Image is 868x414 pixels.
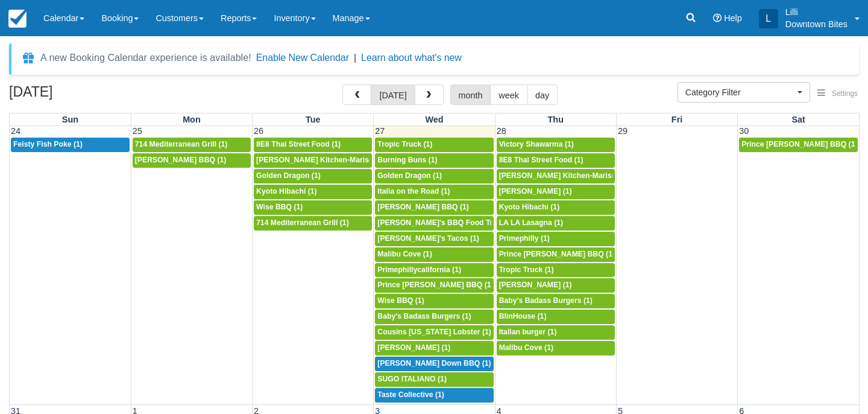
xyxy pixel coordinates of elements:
[377,343,450,352] span: [PERSON_NAME] (1)
[254,216,372,231] a: 714 Mediterranean Grill (1)
[377,203,469,211] span: [PERSON_NAME] BBQ (1)
[499,156,583,164] span: 8E8 Thai Street Food (1)
[377,390,444,399] span: Taste Collective (1)
[499,266,554,274] span: Tropic Truck (1)
[499,187,572,196] span: [PERSON_NAME] (1)
[133,153,251,168] a: [PERSON_NAME] BBQ (1)
[377,312,471,320] span: Baby's Badass Burgers (1)
[256,171,321,180] span: Golden Dragon (1)
[425,115,443,124] span: Wed
[361,53,462,63] a: Learn about what's new
[759,9,778,28] div: L
[738,126,750,136] span: 30
[527,84,558,105] button: day
[810,85,865,103] button: Settings
[62,115,78,124] span: Sun
[11,138,130,152] a: Feisty Fish Poke (1)
[548,115,564,124] span: Thu
[375,185,493,199] a: Italia on the Road (1)
[490,84,527,105] button: week
[497,263,615,278] a: Tropic Truck (1)
[377,140,432,148] span: Tropic Truck (1)
[9,84,162,107] h2: [DATE]
[13,140,83,148] span: Feisty Fish Poke (1)
[671,115,682,124] span: Fri
[377,156,437,164] span: Burning Buns (1)
[499,203,560,211] span: Kyoto Hibachi (1)
[375,341,493,355] a: [PERSON_NAME] (1)
[497,185,615,199] a: [PERSON_NAME] (1)
[499,234,550,243] span: Primephilly (1)
[377,218,517,227] span: [PERSON_NAME]'s BBQ Food Truck (1)
[375,247,493,262] a: Malibu Cove (1)
[497,153,615,168] a: 8E8 Thai Street Food (1)
[497,138,615,152] a: Victory Shawarma (1)
[377,328,491,336] span: Cousins [US_STATE] Lobster (1)
[254,169,372,183] a: Golden Dragon (1)
[617,126,629,136] span: 29
[254,153,372,168] a: [PERSON_NAME] Kitchen-Mariscos Arenita (1)
[377,187,450,196] span: Italia on the Road (1)
[499,281,572,289] span: [PERSON_NAME] (1)
[499,312,547,320] span: BlinHouse (1)
[375,388,493,403] a: Taste Collective (1)
[499,171,662,180] span: [PERSON_NAME] Kitchen-Mariscos Arenita (1)
[10,126,22,136] span: 24
[375,138,493,152] a: Tropic Truck (1)
[499,250,615,258] span: Prince [PERSON_NAME] BBQ (1)
[497,294,615,308] a: Baby's Badass Burgers (1)
[497,278,615,293] a: [PERSON_NAME] (1)
[832,89,858,98] span: Settings
[375,232,493,246] a: [PERSON_NAME]'s Tacos (1)
[741,140,857,148] span: Prince [PERSON_NAME] BBQ (1)
[8,10,27,28] img: checkfront-main-nav-mini-logo.png
[377,359,491,368] span: [PERSON_NAME] Down BBQ (1)
[497,310,615,324] a: BlinHouse (1)
[256,140,341,148] span: 8E8 Thai Street Food (1)
[375,216,493,231] a: [PERSON_NAME]'s BBQ Food Truck (1)
[678,82,810,103] button: Category Filter
[377,296,424,305] span: Wise BBQ (1)
[377,375,447,383] span: SUGO ITALIANO (1)
[375,310,493,324] a: Baby's Badass Burgers (1)
[256,156,420,164] span: [PERSON_NAME] Kitchen-Mariscos Arenita (1)
[254,185,372,199] a: Kyoto Hibachi (1)
[785,18,848,30] p: Downtown Bites
[685,86,794,98] span: Category Filter
[254,138,372,152] a: 8E8 Thai Street Food (1)
[374,126,386,136] span: 27
[375,278,493,293] a: Prince [PERSON_NAME] BBQ (1)
[256,52,349,64] button: Enable New Calendar
[497,169,615,183] a: [PERSON_NAME] Kitchen-Mariscos Arenita (1)
[256,218,349,227] span: 714 Mediterranean Grill (1)
[371,84,415,105] button: [DATE]
[785,6,848,18] p: Lilli
[375,200,493,215] a: [PERSON_NAME] BBQ (1)
[133,138,251,152] a: 714 Mediterranean Grill (1)
[450,84,491,105] button: month
[377,266,461,274] span: Primephillycalifornia (1)
[256,203,303,211] span: Wise BBQ (1)
[375,153,493,168] a: Burning Buns (1)
[495,126,508,136] span: 28
[375,294,493,308] a: Wise BBQ (1)
[135,140,228,148] span: 714 Mediterranean Grill (1)
[253,126,265,136] span: 26
[375,357,493,371] a: [PERSON_NAME] Down BBQ (1)
[131,126,143,136] span: 25
[135,156,227,164] span: [PERSON_NAME] BBQ (1)
[497,341,615,355] a: Malibu Cove (1)
[377,250,432,258] span: Malibu Cove (1)
[497,247,615,262] a: Prince [PERSON_NAME] BBQ (1)
[739,138,858,152] a: Prince [PERSON_NAME] BBQ (1)
[375,263,493,278] a: Primephillycalifornia (1)
[497,325,615,340] a: Italian burger (1)
[254,200,372,215] a: Wise BBQ (1)
[377,171,442,180] span: Golden Dragon (1)
[377,234,479,243] span: [PERSON_NAME]'s Tacos (1)
[256,187,317,196] span: Kyoto Hibachi (1)
[377,281,493,289] span: Prince [PERSON_NAME] BBQ (1)
[497,232,615,246] a: Primephilly (1)
[497,200,615,215] a: Kyoto Hibachi (1)
[306,115,321,124] span: Tue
